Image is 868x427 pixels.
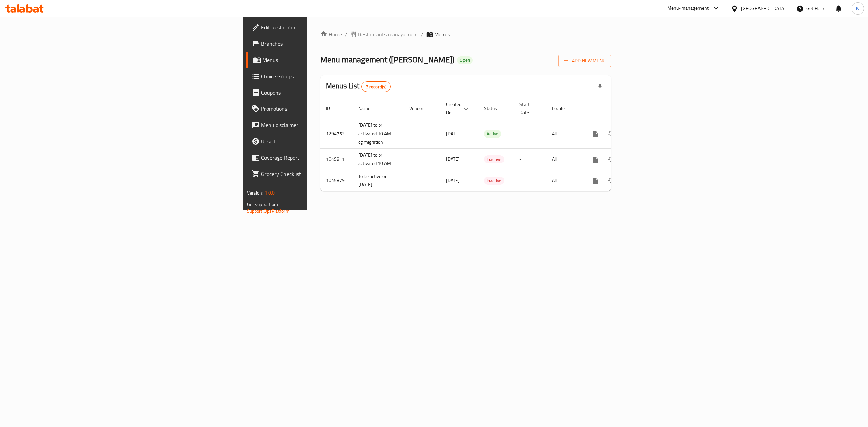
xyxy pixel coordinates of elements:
[552,104,573,113] span: Locale
[457,57,473,63] span: Open
[519,100,538,117] span: Start Date
[484,156,504,163] span: Inactive
[246,84,389,101] a: Coupons
[264,188,275,197] span: 1.0.0
[421,30,423,38] li: /
[558,55,611,67] button: Add New Menu
[261,154,383,162] span: Coverage Report
[261,40,383,48] span: Branches
[261,88,383,97] span: Coupons
[446,129,460,138] span: [DATE]
[246,166,389,182] a: Grocery Checklist
[261,170,383,178] span: Grocery Checklist
[246,52,389,68] a: Menus
[587,151,603,167] button: more
[457,56,473,64] div: Open
[484,130,501,138] div: Active
[246,19,389,36] a: Edit Restaurant
[603,172,619,188] button: Change Status
[326,104,339,113] span: ID
[484,155,504,163] div: Inactive
[587,125,603,142] button: more
[547,119,581,148] td: All
[262,56,383,64] span: Menus
[361,81,391,92] div: Total records count
[261,72,383,80] span: Choice Groups
[484,104,506,113] span: Status
[446,176,460,185] span: [DATE]
[434,30,450,38] span: Menus
[484,130,501,138] span: Active
[246,149,389,166] a: Coverage Report
[246,101,389,117] a: Promotions
[409,104,432,113] span: Vendor
[484,177,504,185] div: Inactive
[592,79,608,95] div: Export file
[547,170,581,191] td: All
[358,104,379,113] span: Name
[667,4,709,13] div: Menu-management
[362,84,391,90] span: 3 record(s)
[246,68,389,84] a: Choice Groups
[261,121,383,129] span: Menu disclaimer
[484,177,504,185] span: Inactive
[246,133,389,149] a: Upsell
[587,172,603,188] button: more
[246,117,389,133] a: Menu disclaimer
[247,207,290,216] a: Support.OpsPlatform
[320,98,657,191] table: enhanced table
[446,155,460,163] span: [DATE]
[741,5,786,12] div: [GEOGRAPHIC_DATA]
[247,200,278,209] span: Get support on:
[547,148,581,170] td: All
[246,36,389,52] a: Branches
[514,119,547,148] td: -
[603,125,619,142] button: Change Status
[603,151,619,167] button: Change Status
[261,23,383,32] span: Edit Restaurant
[326,81,391,92] h2: Menus List
[514,170,547,191] td: -
[514,148,547,170] td: -
[564,57,606,65] span: Add New Menu
[247,188,263,197] span: Version:
[581,98,657,119] th: Actions
[446,100,470,117] span: Created On
[856,5,859,12] span: N
[261,105,383,113] span: Promotions
[320,30,611,38] nav: breadcrumb
[261,137,383,145] span: Upsell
